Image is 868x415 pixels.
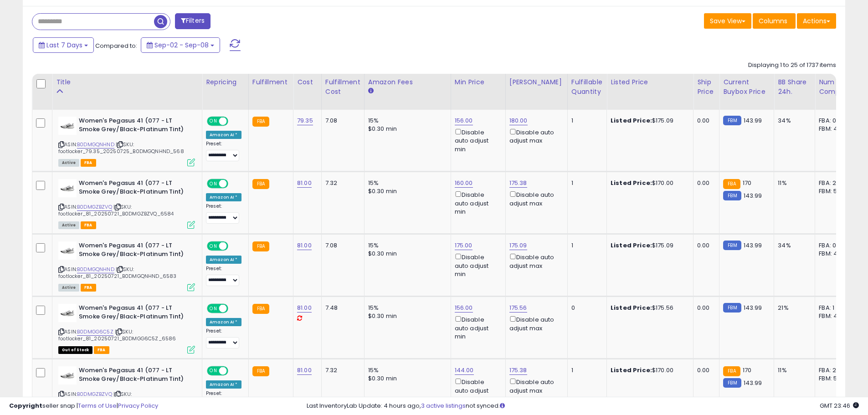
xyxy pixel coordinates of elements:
div: Fulfillment Cost [325,77,360,97]
span: 143.99 [744,191,762,200]
div: 7.08 [325,117,357,125]
a: 81.00 [297,366,312,375]
div: Disable auto adjust min [455,314,498,341]
span: 2025-09-16 23:46 GMT [820,401,859,410]
span: OFF [227,242,241,250]
img: 31tuP2yaF0L._SL40_.jpg [58,179,77,197]
img: 31tuP2yaF0L._SL40_.jpg [58,304,77,322]
a: 180.00 [509,116,528,125]
div: 21% [778,304,808,312]
span: | SKU: footlocker_81_20250721_B0DMGQNHND_6583 [58,266,176,279]
div: $0.30 min [368,125,444,133]
span: Last 7 Days [46,41,82,50]
small: FBM [723,303,741,313]
span: ON [208,242,219,250]
b: Women's Pegasus 41 (077 - LT Smoke Grey/Black-Platinum Tint) [79,366,190,385]
div: Disable auto adjust max [509,252,560,270]
div: $0.30 min [368,187,444,195]
div: Disable auto adjust min [455,127,498,154]
div: 34% [778,117,808,125]
div: ASIN: [58,179,195,228]
button: Columns [753,13,796,29]
div: 7.32 [325,179,357,187]
div: 15% [368,117,444,125]
div: $0.30 min [368,250,444,258]
div: Preset: [206,141,241,161]
div: 11% [778,179,808,187]
div: Last InventoryLab Update: 4 hours ago, not synced. [307,402,859,410]
div: $170.00 [611,179,686,187]
a: 175.38 [509,366,527,375]
div: Disable auto adjust min [455,190,498,216]
a: Privacy Policy [118,401,158,410]
span: OFF [227,367,241,375]
div: Num of Comp. [819,77,852,97]
div: Repricing [206,77,245,87]
b: Women's Pegasus 41 (077 - LT Smoke Grey/Black-Platinum Tint) [79,304,190,323]
a: 175.00 [455,241,473,250]
span: All listings currently available for purchase on Amazon [58,284,79,292]
div: 0 [571,304,600,312]
div: Disable auto adjust max [509,314,560,332]
div: $0.30 min [368,374,444,383]
a: 144.00 [455,366,474,375]
a: B0DMGG6C5Z [77,328,113,336]
span: FBA [81,159,96,167]
div: $0.30 min [368,312,444,320]
b: Listed Price: [611,179,652,187]
span: ON [208,367,219,375]
div: FBM: 5 [819,374,849,383]
div: 0.00 [697,366,712,374]
button: Last 7 Days [33,37,94,53]
div: Preset: [206,203,241,224]
div: 0.00 [697,117,712,125]
div: 1 [571,117,600,125]
div: FBM: 4 [819,250,849,258]
img: 31tuP2yaF0L._SL40_.jpg [58,241,77,260]
div: seller snap | | [9,402,158,410]
div: 7.48 [325,304,357,312]
div: 11% [778,366,808,374]
span: 143.99 [744,241,762,250]
div: Disable auto adjust max [509,377,560,395]
div: 0.00 [697,179,712,187]
div: FBM: 4 [819,312,849,320]
div: Fulfillable Quantity [571,77,603,97]
span: ON [208,305,219,313]
a: 3 active listings [421,401,466,410]
small: FBA [723,366,740,376]
div: 7.32 [325,366,357,374]
b: Listed Price: [611,241,652,250]
span: OFF [227,180,241,188]
div: FBM: 4 [819,125,849,133]
div: 1 [571,179,600,187]
div: Amazon AI * [206,256,241,264]
div: $175.56 [611,304,686,312]
div: Ship Price [697,77,715,97]
div: Disable auto adjust min [455,252,498,278]
div: Fulfillment [252,77,289,87]
div: 0.00 [697,241,712,250]
a: 79.35 [297,116,313,125]
div: Disable auto adjust max [509,190,560,207]
span: FBA [81,284,96,292]
span: 170 [743,366,751,374]
small: FBM [723,378,741,388]
span: | SKU: footlocker_81_20250721_B0DMGG6C5Z_6586 [58,328,176,342]
small: FBA [723,179,740,189]
span: OFF [227,305,241,313]
div: Amazon AI * [206,380,241,389]
small: FBM [723,241,741,250]
a: 175.09 [509,241,527,250]
div: FBA: 2 [819,366,849,374]
small: FBM [723,116,741,125]
div: [PERSON_NAME] [509,77,564,87]
div: $170.00 [611,366,686,374]
a: 81.00 [297,241,312,250]
div: Listed Price [611,77,689,87]
div: ASIN: [58,241,195,290]
span: 143.99 [744,116,762,125]
div: ASIN: [58,117,195,165]
small: FBM [723,191,741,200]
div: Amazon AI * [206,131,241,139]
